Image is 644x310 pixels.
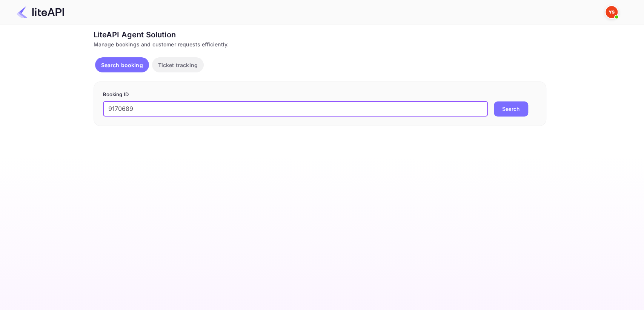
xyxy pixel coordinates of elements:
[494,101,528,117] button: Search
[94,29,546,40] div: LiteAPI Agent Solution
[94,40,546,48] div: Manage bookings and customer requests efficiently.
[17,6,64,18] img: LiteAPI Logo
[158,61,198,69] p: Ticket tracking
[103,101,488,117] input: Enter Booking ID (e.g., 63782194)
[103,91,537,98] p: Booking ID
[606,6,618,18] img: Yandex Support
[101,61,143,69] p: Search booking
